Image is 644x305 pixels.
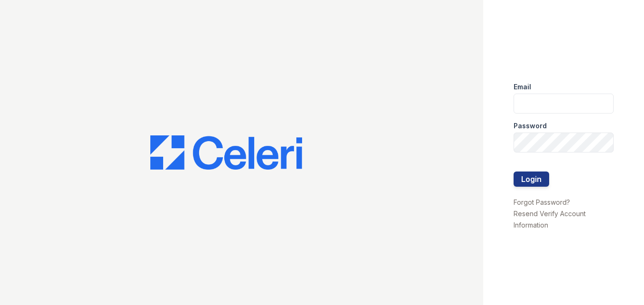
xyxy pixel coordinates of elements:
a: Resend Verify Account Information [514,210,586,229]
a: Forgot Password? [514,198,570,206]
img: CE_Logo_Blue-a8612792a0a2168367f1c8372b55b34899dd931a85d93a1a3d3e32e68fde9ad4.png [150,135,302,170]
button: Login [514,172,549,187]
label: Password [514,121,547,131]
label: Email [514,82,531,92]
